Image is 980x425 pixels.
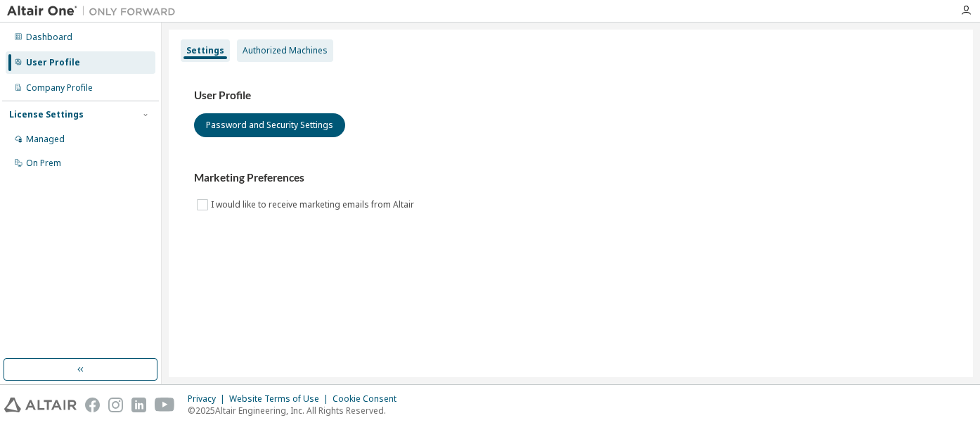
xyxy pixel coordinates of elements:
img: altair_logo.svg [4,398,77,412]
div: Settings [186,45,224,56]
div: User Profile [26,57,80,68]
div: Dashboard [26,32,72,43]
img: facebook.svg [85,398,100,412]
h3: User Profile [194,89,948,103]
div: Company Profile [26,82,93,94]
img: instagram.svg [108,398,123,412]
div: On Prem [26,158,61,169]
h3: Marketing Preferences [194,171,948,185]
label: I would like to receive marketing emails from Altair [211,196,417,213]
div: Managed [26,134,65,145]
img: Altair One [7,4,183,18]
button: Password and Security Settings [194,113,345,137]
div: Privacy [188,393,229,405]
div: License Settings [9,109,84,120]
p: © 2025 Altair Engineering, Inc. All Rights Reserved. [188,405,405,417]
img: linkedin.svg [131,398,146,412]
img: youtube.svg [155,398,175,412]
div: Website Terms of Use [229,393,333,405]
div: Cookie Consent [333,393,405,405]
div: Authorized Machines [243,45,328,56]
